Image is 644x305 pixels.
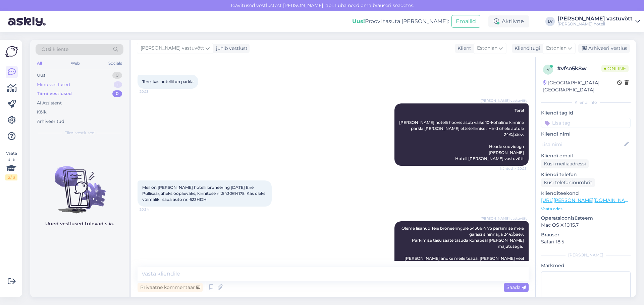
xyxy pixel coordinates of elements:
div: 0 [112,72,122,79]
div: Küsi telefoninumbrit [541,178,595,187]
p: Kliendi email [541,152,631,159]
p: Kliendi tag'id [541,109,631,117]
div: Proovi tasuta [PERSON_NAME]: [352,17,449,25]
p: Vaata edasi ... [541,206,631,212]
span: 20:34 [140,207,165,212]
div: Arhiveeritud [37,118,64,125]
span: Nähtud ✓ 20:25 [500,166,527,171]
div: 1 [114,81,122,88]
div: Arhiveeri vestlus [578,44,630,53]
img: No chats [30,154,129,214]
div: Kõik [37,109,47,116]
p: Operatsioonisüsteem [541,215,631,222]
p: Uued vestlused tulevad siia. [45,220,114,227]
img: Askly Logo [5,45,18,58]
div: 2 / 3 [5,174,17,180]
div: LV [545,17,555,26]
p: Mac OS X 10.15.7 [541,222,631,229]
div: Web [69,59,81,68]
div: juhib vestlust [213,45,248,52]
span: 20:23 [140,89,165,94]
span: Meil on [PERSON_NAME] hotelli broneering [DATE] Ene Pullisaar,üheks ööpäevaks, kinnituse nr:54306... [142,185,266,202]
div: Kliendi info [541,99,631,105]
input: Lisa tag [541,118,631,128]
div: Klient [455,45,471,52]
span: v [547,67,549,72]
div: Privaatne kommentaar [138,283,203,292]
span: [PERSON_NAME] vastuvõtt [141,45,204,52]
span: Tere, kas hotellil on parkla [142,79,194,84]
span: Online [601,65,629,72]
div: Tiimi vestlused [37,90,72,97]
div: Socials [107,59,123,68]
input: Lisa nimi [541,141,623,148]
button: Emailid [451,15,480,28]
div: # vfso5k8w [557,65,601,73]
span: [PERSON_NAME] vastuvõtt [481,98,527,103]
a: [URL][PERSON_NAME][DOMAIN_NAME] [541,197,634,203]
div: 0 [112,90,122,97]
p: Brauser [541,231,631,238]
div: All [36,59,43,68]
span: Saada [506,284,526,290]
div: Küsi meiliaadressi [541,159,589,168]
div: Vaata siia [5,150,17,180]
span: Estonian [477,45,497,52]
p: Kliendi telefon [541,171,631,178]
p: Märkmed [541,262,631,269]
span: Tiimi vestlused [65,130,95,136]
span: Estonian [546,45,567,52]
p: Kliendi nimi [541,131,631,138]
p: Safari 18.5 [541,238,631,245]
div: AI Assistent [37,100,62,106]
a: [PERSON_NAME] vastuvõtt[PERSON_NAME] hotell [557,16,640,27]
span: [PERSON_NAME] vastuvõtt [481,216,527,221]
b: Uus! [352,18,365,24]
div: Minu vestlused [37,81,70,88]
span: Otsi kliente [42,46,68,53]
div: Uus [37,72,45,79]
span: Oleme lisanud Teie broneeringule 5430614175 parkimise meie garaažis hinnaga 24€/päev. Parkimise t... [401,226,525,267]
div: [PERSON_NAME] [541,252,631,258]
p: Klienditeekond [541,190,631,197]
div: [PERSON_NAME] vastuvõtt [557,16,633,21]
div: Aktiivne [488,15,529,27]
div: Klienditugi [512,45,540,52]
div: [PERSON_NAME] hotell [557,21,633,27]
div: [GEOGRAPHIC_DATA], [GEOGRAPHIC_DATA] [543,79,617,93]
